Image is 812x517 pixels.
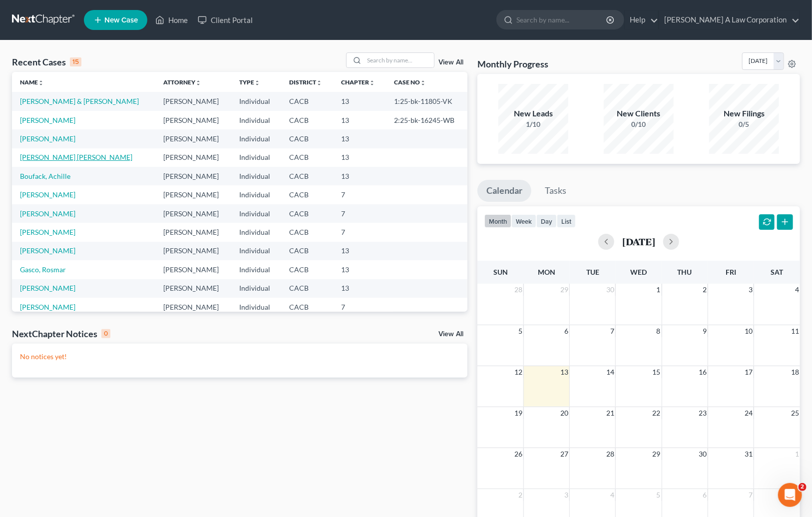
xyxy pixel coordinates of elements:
[563,489,569,501] span: 3
[155,129,231,148] td: [PERSON_NAME]
[698,366,708,378] span: 16
[563,325,569,337] span: 6
[20,209,75,218] a: [PERSON_NAME]
[513,284,523,296] span: 28
[281,279,333,298] td: CACB
[656,325,662,337] span: 8
[609,325,615,337] span: 7
[333,129,386,148] td: 13
[20,78,44,86] a: Nameunfold_more
[726,268,736,276] span: Fri
[790,407,800,419] span: 25
[622,236,655,247] h2: [DATE]
[155,185,231,204] td: [PERSON_NAME]
[364,53,434,67] input: Search by name...
[20,172,70,180] a: Boufack, Achille
[698,407,708,419] span: 23
[586,268,599,276] span: Tue
[333,167,386,185] td: 13
[517,489,523,501] span: 2
[333,204,386,223] td: 7
[513,407,523,419] span: 19
[652,366,662,378] span: 15
[231,204,281,223] td: Individual
[12,56,81,68] div: Recent Cases
[231,92,281,110] td: Individual
[604,119,674,129] div: 0/10
[609,489,615,501] span: 4
[771,268,783,276] span: Sat
[20,303,75,311] a: [PERSON_NAME]
[231,279,281,298] td: Individual
[605,407,615,419] span: 21
[394,78,426,86] a: Case Nounfold_more
[20,246,75,255] a: [PERSON_NAME]
[239,78,260,86] a: Typeunfold_more
[281,148,333,167] td: CACB
[748,284,754,296] span: 3
[155,167,231,185] td: [PERSON_NAME]
[20,352,459,362] p: No notices yet!
[744,448,754,460] span: 31
[150,11,193,29] a: Home
[557,214,576,228] button: list
[794,284,800,296] span: 4
[289,78,322,86] a: Districtunfold_more
[559,284,569,296] span: 29
[155,223,231,241] td: [PERSON_NAME]
[12,328,110,340] div: NextChapter Notices
[254,80,260,86] i: unfold_more
[652,448,662,460] span: 29
[536,180,575,202] a: Tasks
[20,153,132,161] a: [PERSON_NAME] [PERSON_NAME]
[702,284,708,296] span: 2
[702,325,708,337] span: 9
[231,111,281,129] td: Individual
[386,111,467,129] td: 2:25-bk-16245-WB
[477,58,548,70] h3: Monthly Progress
[744,325,754,337] span: 10
[438,59,463,66] a: View All
[281,260,333,279] td: CACB
[498,119,568,129] div: 1/10
[20,190,75,199] a: [PERSON_NAME]
[341,78,375,86] a: Chapterunfold_more
[477,180,531,202] a: Calendar
[698,448,708,460] span: 30
[513,366,523,378] span: 12
[778,483,802,507] iframe: Intercom live chat
[333,92,386,110] td: 13
[231,185,281,204] td: Individual
[333,185,386,204] td: 7
[709,119,779,129] div: 0/5
[281,129,333,148] td: CACB
[709,108,779,119] div: New Filings
[656,284,662,296] span: 1
[231,298,281,316] td: Individual
[231,223,281,241] td: Individual
[604,108,674,119] div: New Clients
[559,448,569,460] span: 27
[493,268,508,276] span: Sun
[104,16,138,24] span: New Case
[656,489,662,501] span: 5
[333,148,386,167] td: 13
[744,407,754,419] span: 24
[369,80,375,86] i: unfold_more
[484,214,511,228] button: month
[790,325,800,337] span: 11
[605,284,615,296] span: 30
[516,10,608,29] input: Search by name...
[231,148,281,167] td: Individual
[702,489,708,501] span: 6
[231,242,281,260] td: Individual
[155,148,231,167] td: [PERSON_NAME]
[652,407,662,419] span: 22
[20,134,75,143] a: [PERSON_NAME]
[231,167,281,185] td: Individual
[631,268,647,276] span: Wed
[155,242,231,260] td: [PERSON_NAME]
[20,265,66,274] a: Gasco, Rosmar
[659,11,800,29] a: [PERSON_NAME] A Law Corporation
[155,111,231,129] td: [PERSON_NAME]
